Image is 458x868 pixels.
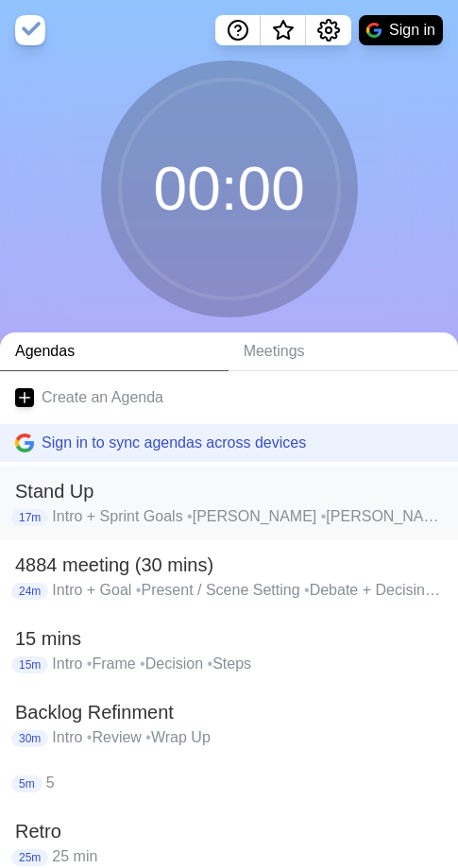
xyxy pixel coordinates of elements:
[140,655,145,672] span: •
[52,726,443,749] p: Intro Review Wrap Up
[52,653,443,675] p: Intro Frame Decision Steps
[359,15,443,45] button: Sign in
[15,624,443,653] h2: 15 mins
[145,729,151,745] span: •
[11,509,48,526] p: 17m
[304,582,310,598] span: •
[15,15,45,45] img: timeblocks logo
[46,772,443,794] p: 5
[52,505,443,528] p: Intro + Sprint Goals [PERSON_NAME] [PERSON_NAME] [PERSON_NAME] Maya Ben AJ [PERSON_NAME] [PERSON_...
[15,434,34,452] img: google logo
[215,15,261,45] button: Help
[306,15,351,45] button: Settings
[52,579,443,602] p: Intro + Goal Present / Scene Setting Debate + Decisino Next Steps/Actions
[15,477,443,505] h2: Stand Up
[229,332,458,371] a: Meetings
[11,656,48,673] p: 15m
[15,817,443,845] h2: Retro
[208,655,213,672] span: •
[366,23,382,38] img: google logo
[11,849,48,866] p: 25m
[11,775,42,792] p: 5m
[136,582,142,598] span: •
[437,582,443,598] span: •
[11,730,48,747] p: 30m
[52,845,443,868] p: 25 min
[261,15,306,45] button: What’s new
[321,508,327,524] span: •
[87,729,93,745] span: •
[15,698,443,726] h2: Backlog Refinment
[11,583,48,600] p: 24m
[15,551,443,579] h2: 4884 meeting (30 mins)
[87,655,93,672] span: •
[187,508,193,524] span: •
